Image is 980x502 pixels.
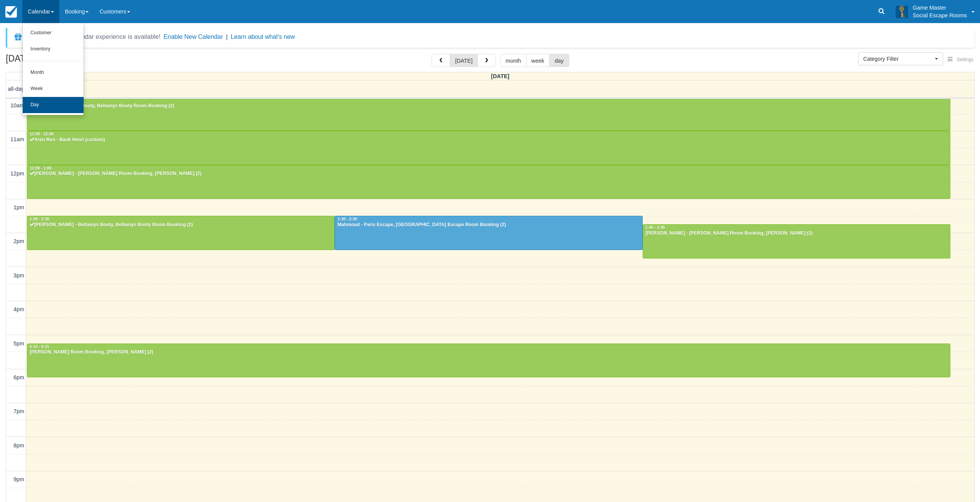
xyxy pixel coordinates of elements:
[23,25,84,41] a: Customer
[645,230,948,237] div: [PERSON_NAME] - [PERSON_NAME] Room Booking, [PERSON_NAME] (2)
[863,55,933,63] span: Category Filter
[13,476,24,482] span: 9pm
[913,4,967,12] p: Game Master
[13,408,24,414] span: 7pm
[10,102,24,108] span: 10am
[27,97,950,131] a: 10:00 - 11:00Aren Ren - Bellamys Booty, Bellamys Booty Room Booking (2)
[22,23,84,115] ul: Calendar
[337,217,357,221] span: 1:30 - 2:30
[23,97,84,113] a: Day
[27,344,950,377] a: 5:15 - 6:15[PERSON_NAME] Room Booking, [PERSON_NAME] (2)
[13,442,24,449] span: 8pm
[226,33,228,40] span: |
[645,225,665,230] span: 1:45 - 2:45
[29,222,332,228] div: [PERSON_NAME] - Bellamys Booty, Bellamys Booty Room Booking (2)
[500,54,526,67] button: month
[8,86,24,92] span: all-day
[5,6,17,18] img: checkfront-main-nav-mini-logo.png
[13,204,24,210] span: 1pm
[526,54,550,67] button: week
[957,57,973,62] span: Settings
[29,103,948,109] div: Aren Ren - Bellamys Booty, Bellamys Booty Room Booking (2)
[13,306,24,312] span: 4pm
[13,238,24,244] span: 2pm
[491,73,509,79] span: [DATE]
[164,33,223,41] button: Enable New Calendar
[943,54,978,65] button: Settings
[30,345,49,349] span: 5:15 - 6:15
[23,81,84,97] a: Week
[10,136,24,142] span: 11am
[29,349,948,355] div: [PERSON_NAME] Room Booking, [PERSON_NAME] (2)
[29,137,948,143] div: Aren Ren - Bank Heist (custom)
[450,54,478,67] button: [DATE]
[30,166,52,170] span: 12:00 - 1:00
[335,216,643,250] a: 1:30 - 2:30Mahmoud - Paris Escape, [GEOGRAPHIC_DATA] Escape Room Booking (2)
[27,131,950,165] a: 11:00 - 12:00Aren Ren - Bank Heist (custom)
[30,132,54,136] span: 11:00 - 12:00
[23,65,84,81] a: Month
[13,340,24,347] span: 5pm
[549,54,569,67] button: day
[13,272,24,279] span: 3pm
[337,222,640,228] div: Mahmoud - Paris Escape, [GEOGRAPHIC_DATA] Escape Room Booking (2)
[643,224,950,258] a: 1:45 - 2:45[PERSON_NAME] - [PERSON_NAME] Room Booking, [PERSON_NAME] (2)
[29,171,948,177] div: [PERSON_NAME] - [PERSON_NAME] Room Booking, [PERSON_NAME] (2)
[10,170,24,177] span: 12pm
[913,12,967,19] p: Social Escape Rooms
[231,33,295,40] a: Learn about what's new
[858,52,943,65] button: Category Filter
[6,54,103,68] h2: [DATE]
[30,217,49,221] span: 1:30 - 2:30
[27,165,950,199] a: 12:00 - 1:00[PERSON_NAME] - [PERSON_NAME] Room Booking, [PERSON_NAME] (2)
[27,216,335,250] a: 1:30 - 2:30[PERSON_NAME] - Bellamys Booty, Bellamys Booty Room Booking (2)
[26,32,161,42] div: A new Booking Calendar experience is available!
[23,41,84,57] a: Inventory
[896,5,908,18] img: A3
[13,374,24,380] span: 6pm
